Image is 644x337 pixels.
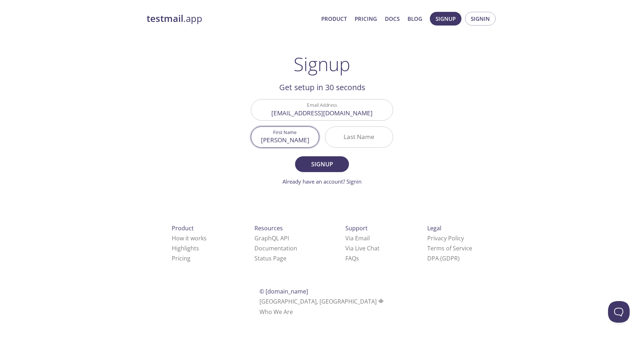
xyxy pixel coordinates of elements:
a: FAQ [345,254,359,262]
span: © [DOMAIN_NAME] [259,287,308,295]
a: GraphQL API [254,234,289,242]
a: Privacy Policy [427,234,464,242]
iframe: Help Scout Beacon - Open [608,301,630,323]
a: Already have an account? Signin [282,178,362,185]
span: Legal [427,224,441,232]
button: Signup [430,12,461,26]
strong: testmail [147,12,183,25]
a: Pricing [172,254,190,262]
a: Pricing [355,14,377,23]
a: Terms of Service [427,244,472,252]
a: Who We Are [259,308,293,316]
a: How it works [172,234,207,242]
a: Status Page [254,254,286,262]
a: testmail.app [147,13,316,25]
a: Blog [408,14,422,23]
span: [GEOGRAPHIC_DATA], [GEOGRAPHIC_DATA] [259,297,385,305]
span: Resources [254,224,283,232]
span: Support [345,224,368,232]
a: Highlights [172,244,199,252]
a: Via Email [345,234,370,242]
a: Product [321,14,347,23]
h1: Signup [294,53,350,75]
a: Documentation [254,244,297,252]
a: Via Live Chat [345,244,379,252]
button: Signup [295,156,349,172]
span: Signup [436,14,456,23]
span: Product [172,224,194,232]
h2: Get setup in 30 seconds [251,81,393,93]
a: Docs [385,14,400,23]
span: Signin [471,14,490,23]
span: Signup [303,159,341,169]
span: s [356,254,359,262]
button: Signin [465,12,496,26]
a: DPA (GDPR) [427,254,460,262]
